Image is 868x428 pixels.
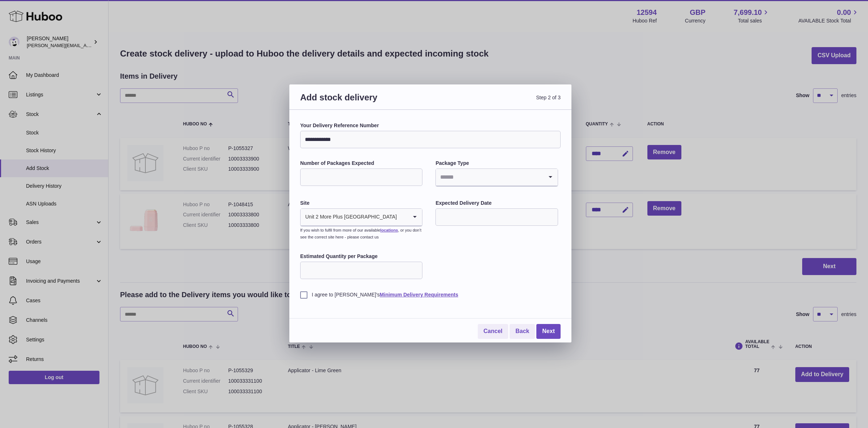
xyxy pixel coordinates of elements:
[510,324,535,339] a: Back
[300,122,561,129] label: Your Delivery Reference Number
[397,209,408,225] input: Search for option
[435,200,558,207] label: Expected Delivery Date
[436,169,557,186] div: Search for option
[478,324,508,339] a: Cancel
[380,292,458,298] a: Minimum Delivery Requirements
[436,169,543,186] input: Search for option
[300,160,422,167] label: Number of Packages Expected
[435,160,558,167] label: Package Type
[300,228,421,239] small: If you wish to fulfil from more of our available , or you don’t see the correct site here - pleas...
[301,209,422,226] div: Search for option
[536,324,561,339] a: Next
[380,228,398,232] a: locations
[300,92,430,112] h3: Add stock delivery
[300,253,422,260] label: Estimated Quantity per Package
[430,92,561,112] span: Step 2 of 3
[300,200,422,207] label: Site
[301,209,397,225] span: Unit 2 More Plus [GEOGRAPHIC_DATA]
[300,291,561,298] label: I agree to [PERSON_NAME]'s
